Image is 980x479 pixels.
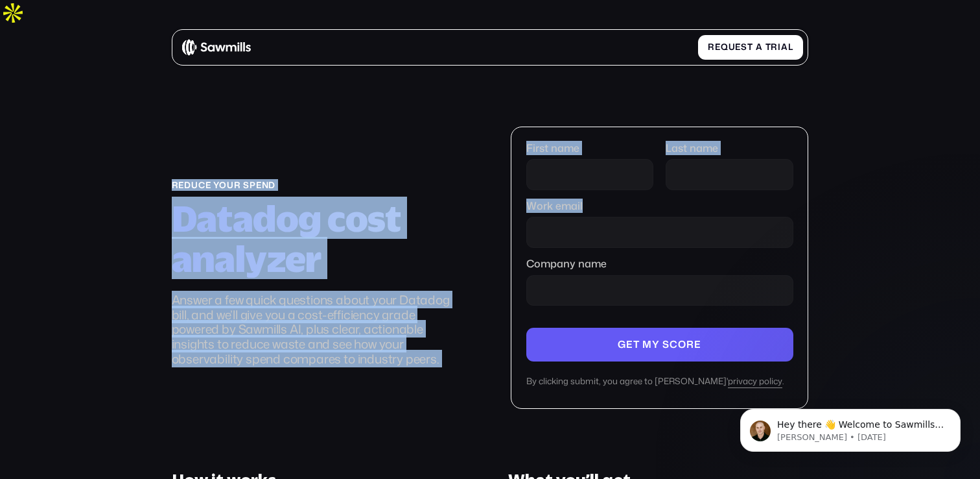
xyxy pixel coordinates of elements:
[729,42,736,53] span: u
[741,42,747,53] span: s
[666,142,793,154] label: Last name
[526,142,654,154] label: First name
[526,200,793,212] label: Work email
[698,35,803,60] a: Requestatrial
[747,42,753,53] span: t
[526,258,793,270] label: Company name
[721,382,980,473] iframe: Intercom notifications message
[708,42,715,53] span: R
[172,293,462,366] p: Answer a few quick questions about your Datadog bill, and we’ll give you a cost-efficiency grade ...
[781,42,788,53] span: a
[735,42,741,53] span: e
[728,376,782,389] a: privacy policy
[715,42,721,53] span: e
[526,142,793,389] form: Company name
[756,42,763,53] span: a
[765,42,771,53] span: t
[172,198,462,278] h2: Datadog cost analyzer
[721,42,729,53] span: q
[172,180,462,191] div: reduce your spend
[788,42,793,53] span: l
[778,42,781,53] span: i
[771,42,778,53] span: r
[526,376,793,389] div: By clicking submit, you agree to [PERSON_NAME]' .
